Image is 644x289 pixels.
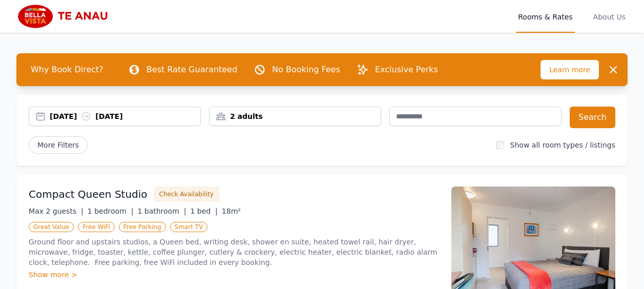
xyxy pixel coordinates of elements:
span: 18m² [222,207,241,215]
span: 1 bathroom | [137,207,186,215]
div: [DATE] [DATE] [50,111,200,121]
p: Exclusive Perks [375,64,438,76]
span: 1 bedroom | [88,207,134,215]
button: Search [570,107,615,128]
span: Free Parking [119,222,166,232]
img: Bella Vista Te Anau [16,4,115,29]
div: Show more > [29,270,439,280]
span: Free WiFi [78,222,115,232]
p: Best Rate Guaranteed [147,64,237,76]
span: Learn more [541,60,599,79]
span: Max 2 guests | [29,207,84,215]
button: Check Availability [154,187,219,202]
p: No Booking Fees [272,64,340,76]
span: Smart TV [170,222,208,232]
span: Why Book Direct? [23,59,112,80]
p: Ground floor and upstairs studios, a Queen bed, writing desk, shower en suite, heated towel rail,... [29,237,439,267]
label: Show all room types / listings [510,141,615,149]
div: 2 adults [210,111,381,121]
span: 1 bed | [190,207,217,215]
span: Great Value [29,222,74,232]
h3: Compact Queen Studio [29,187,148,201]
span: More Filters [29,136,88,154]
